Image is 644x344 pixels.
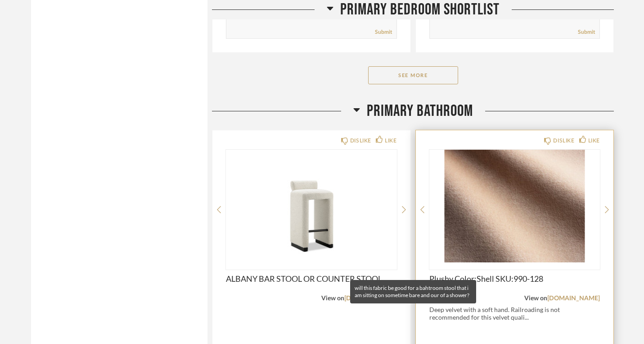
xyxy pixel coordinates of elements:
[226,150,397,262] img: undefined
[578,28,595,36] a: Submit
[321,295,344,302] span: View on
[344,295,397,302] a: [DOMAIN_NAME]
[429,150,600,262] img: undefined
[429,306,600,321] div: Deep velvet with a soft hand. Railroading is not recommended for this velvet quali...
[350,136,371,145] div: DISLIKE
[547,295,600,302] a: [DOMAIN_NAME]
[429,150,600,262] div: 0
[553,136,574,145] div: DISLIKE
[429,274,600,284] span: Plushy Color:Shell SKU:990-128
[367,101,473,121] span: Primary Bathroom
[368,66,458,84] button: See More
[226,274,397,284] span: ALBANY BAR STOOL OR COUNTER STOOL
[524,295,547,302] span: View on
[385,136,396,145] div: LIKE
[375,28,392,36] a: Submit
[226,150,397,262] div: 0
[588,136,600,145] div: LIKE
